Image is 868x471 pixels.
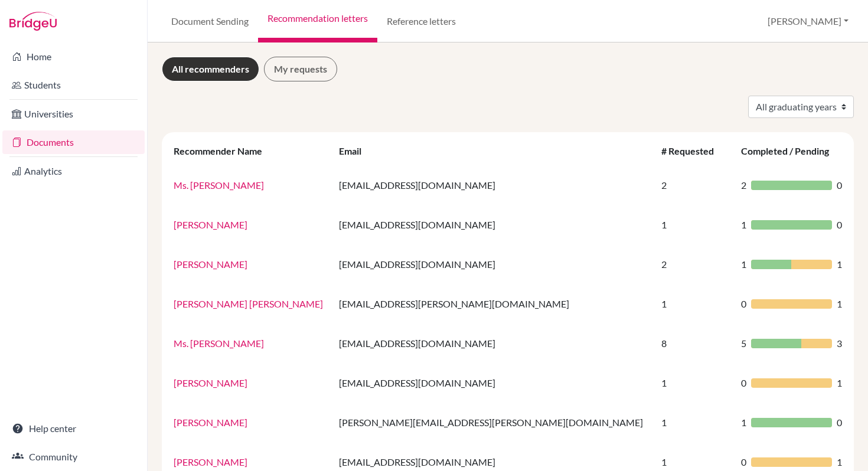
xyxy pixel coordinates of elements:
[654,284,734,323] td: 1
[174,377,247,388] a: [PERSON_NAME]
[741,455,746,469] span: 0
[2,417,145,440] a: Help center
[332,284,654,323] td: [EMAIL_ADDRESS][PERSON_NAME][DOMAIN_NAME]
[661,145,726,156] div: # Requested
[837,218,842,232] span: 0
[837,455,842,469] span: 1
[837,416,842,430] span: 0
[837,297,842,311] span: 1
[162,57,259,81] a: All recommenders
[837,257,842,272] span: 1
[741,336,746,351] span: 5
[174,298,323,309] a: [PERSON_NAME] [PERSON_NAME]
[332,244,654,284] td: [EMAIL_ADDRESS][DOMAIN_NAME]
[654,323,734,363] td: 8
[332,165,654,205] td: [EMAIL_ADDRESS][DOMAIN_NAME]
[741,178,746,192] span: 2
[741,145,841,156] div: Completed / Pending
[654,363,734,403] td: 1
[654,205,734,244] td: 1
[741,297,746,311] span: 0
[741,257,746,272] span: 1
[2,130,145,154] a: Documents
[174,338,264,349] a: Ms. [PERSON_NAME]
[2,45,145,68] a: Home
[741,376,746,390] span: 0
[762,10,854,32] button: [PERSON_NAME]
[837,336,842,351] span: 3
[2,73,145,97] a: Students
[2,445,145,469] a: Community
[174,145,274,156] div: Recommender Name
[174,456,247,467] a: [PERSON_NAME]
[332,323,654,363] td: [EMAIL_ADDRESS][DOMAIN_NAME]
[174,259,247,270] a: [PERSON_NAME]
[741,416,746,430] span: 1
[332,205,654,244] td: [EMAIL_ADDRESS][DOMAIN_NAME]
[2,159,145,183] a: Analytics
[174,219,247,230] a: [PERSON_NAME]
[654,403,734,442] td: 1
[837,178,842,192] span: 0
[2,102,145,126] a: Universities
[9,12,57,31] img: Bridge-U
[332,363,654,403] td: [EMAIL_ADDRESS][DOMAIN_NAME]
[339,145,373,156] div: Email
[837,376,842,390] span: 1
[332,403,654,442] td: [PERSON_NAME][EMAIL_ADDRESS][PERSON_NAME][DOMAIN_NAME]
[654,165,734,205] td: 2
[264,57,337,81] a: My requests
[741,218,746,232] span: 1
[174,179,264,191] a: Ms. [PERSON_NAME]
[654,244,734,284] td: 2
[174,417,247,428] a: [PERSON_NAME]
